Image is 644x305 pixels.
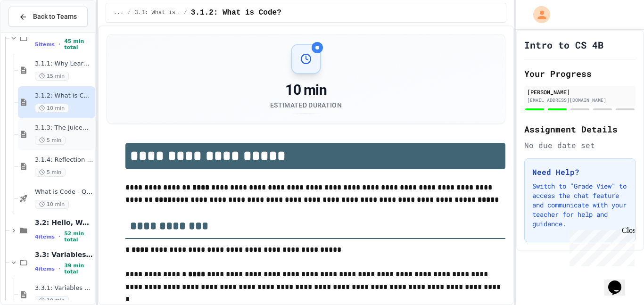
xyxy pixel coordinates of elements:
span: 3.1: What is Code? [135,9,180,16]
span: / [184,9,187,16]
button: Back to Teams [8,7,88,27]
div: [PERSON_NAME] [527,88,633,96]
span: 3.1.3: The JuiceMind IDE [35,124,93,132]
span: 10 min [35,200,69,209]
span: 4 items [35,234,55,240]
div: Estimated Duration [270,100,342,110]
h1: Intro to CS 4B [524,38,603,51]
span: 5 items [35,41,55,48]
span: • [58,265,60,272]
span: • [58,233,60,240]
p: Switch to "Grade View" to access the chat feature and communicate with your teacher for help and ... [532,181,627,229]
span: / [127,9,131,16]
span: 3.2: Hello, World! [35,218,93,227]
span: 3.3: Variables and Data Types [35,250,93,259]
span: 15 min [35,72,69,81]
iframe: chat widget [604,267,635,296]
span: 10 min [35,104,69,113]
span: 4 items [35,266,55,272]
h2: Your Progress [524,67,636,80]
span: What is Code - Quiz [35,188,93,196]
iframe: chat widget [566,226,635,266]
span: 3.1.2: What is Code? [191,7,281,18]
span: ... [114,9,124,16]
span: 5 min [35,136,66,145]
div: 10 min [270,82,342,99]
span: 3.3.1: Variables and Data Types [35,284,93,292]
span: 39 min total [64,263,93,275]
span: 3.1.2: What is Code? [35,92,93,100]
div: My Account [523,4,553,25]
span: 5 min [35,168,66,177]
h2: Assignment Details [524,123,636,136]
h3: Need Help? [532,166,627,178]
span: 45 min total [64,38,93,50]
div: [EMAIL_ADDRESS][DOMAIN_NAME] [527,97,633,104]
span: 3.1.1: Why Learn to Program? [35,60,93,68]
span: Back to Teams [33,12,77,22]
span: • [58,41,60,48]
span: 10 min [35,296,69,305]
span: 52 min total [64,231,93,243]
div: Chat with us now!Close [4,4,65,60]
span: 3.1.4: Reflection - Evolving Technology [35,156,93,164]
div: No due date set [524,140,636,151]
